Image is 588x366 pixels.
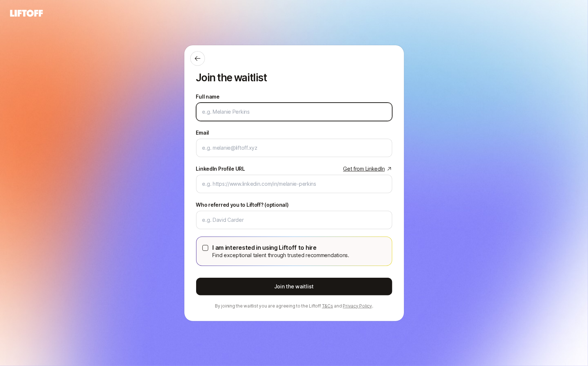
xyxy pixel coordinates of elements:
[202,245,208,251] button: I am interested in using Liftoff to hireFind exceptional talent through trusted recommendations.
[196,128,209,137] label: Email
[343,164,392,173] a: Get from LinkedIn
[213,243,349,252] p: I am interested in using Liftoff to hire
[202,180,386,188] input: e.g. https://www.linkedin.com/in/melanie-perkins
[196,278,392,295] button: Join the waitlist
[343,303,372,309] a: Privacy Policy
[196,164,245,173] div: LinkedIn Profile URL
[213,251,349,260] p: Find exceptional talent through trusted recommendations.
[202,143,386,152] input: e.g. melanie@liftoff.xyz
[202,216,386,224] input: e.g. David Carder
[322,303,333,309] a: T&Cs
[196,200,289,209] label: Who referred you to Liftoff? (optional)
[202,107,386,116] input: e.g. Melanie Perkins
[196,72,392,83] p: Join the waitlist
[196,303,392,309] p: By joining the waitlist you are agreeing to the Liftoff and .
[196,92,220,101] label: Full name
